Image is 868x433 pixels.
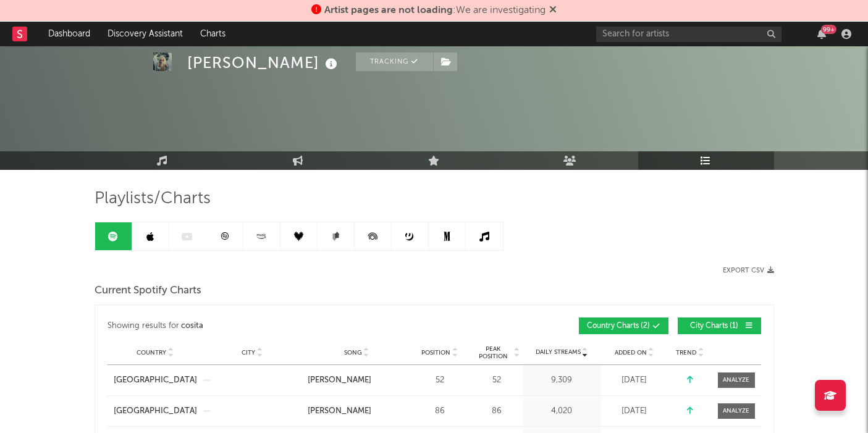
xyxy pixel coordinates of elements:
[114,374,197,387] a: [GEOGRAPHIC_DATA]
[95,191,211,206] span: Playlists/Charts
[181,319,203,334] div: cosita
[579,317,668,334] button: Country Charts(2)
[412,374,468,387] div: 52
[821,25,836,34] div: 99 +
[421,349,450,356] span: Position
[99,22,192,46] a: Discovery Assistant
[356,53,433,71] button: Tracking
[676,349,696,356] span: Trend
[536,348,581,357] span: Daily Streams
[308,405,406,418] a: [PERSON_NAME]
[817,29,826,39] button: 99+
[604,374,665,387] div: [DATE]
[114,405,197,418] a: [GEOGRAPHIC_DATA]
[308,374,406,387] a: [PERSON_NAME]
[549,6,557,15] span: Dismiss
[324,6,453,15] span: Artist pages are not loading
[615,349,647,356] span: Added On
[474,345,513,360] span: Peak Position
[242,349,255,356] span: City
[308,374,371,387] div: [PERSON_NAME]
[587,322,650,330] span: Country Charts ( 2 )
[596,27,782,42] input: Search for artists
[474,374,520,387] div: 52
[686,322,743,330] span: City Charts ( 1 )
[137,349,166,356] span: Country
[308,405,371,418] div: [PERSON_NAME]
[604,405,665,418] div: [DATE]
[324,6,546,15] span: : We are investigating
[412,405,468,418] div: 86
[95,284,201,298] span: Current Spotify Charts
[474,405,520,418] div: 86
[678,317,761,334] button: City Charts(1)
[723,267,774,274] button: Export CSV
[187,53,340,73] div: [PERSON_NAME]
[107,317,434,334] div: Showing results for
[526,374,597,387] div: 9,309
[344,349,362,356] span: Song
[40,22,99,46] a: Dashboard
[192,22,234,46] a: Charts
[526,405,597,418] div: 4,020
